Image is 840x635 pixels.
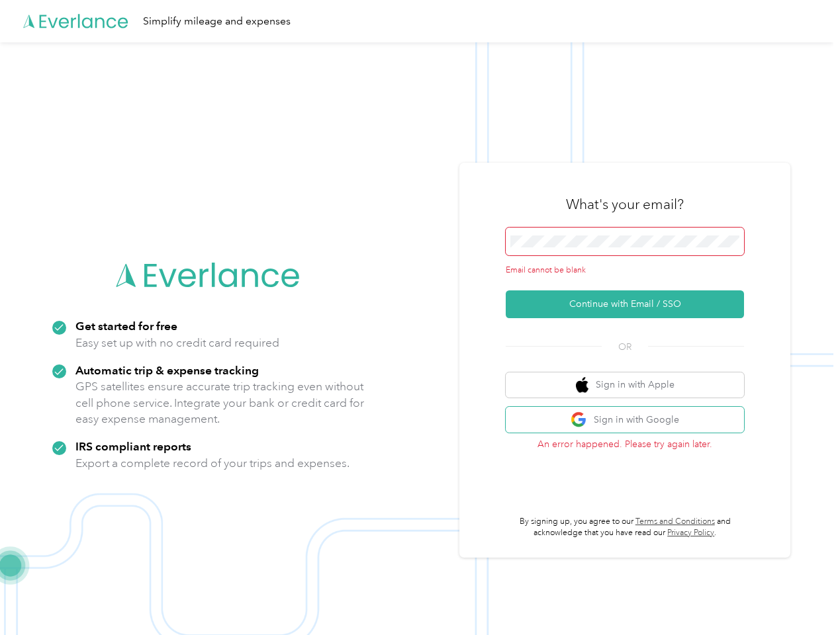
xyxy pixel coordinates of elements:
button: google logoSign in with Google [506,407,744,433]
button: apple logoSign in with Apple [506,372,744,398]
strong: Automatic trip & expense tracking [75,363,259,377]
div: Simplify mileage and expenses [143,13,291,30]
a: Privacy Policy [667,528,714,538]
div: Email cannot be blank [506,265,744,276]
strong: IRS compliant reports [75,439,191,453]
p: GPS satellites ensure accurate trip tracking even without cell phone service. Integrate your bank... [75,378,365,427]
p: An error happened. Please try again later. [506,437,744,451]
strong: Get started for free [75,319,177,333]
img: google logo [571,411,587,428]
a: Terms and Conditions [635,517,715,527]
h3: What's your email? [566,195,684,214]
img: apple logo [576,377,589,394]
p: Easy set up with no credit card required [75,335,279,351]
span: OR [602,340,648,354]
p: By signing up, you agree to our and acknowledge that you have read our . [506,516,744,539]
button: Continue with Email / SSO [506,290,744,318]
p: Export a complete record of your trips and expenses. [75,455,350,472]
